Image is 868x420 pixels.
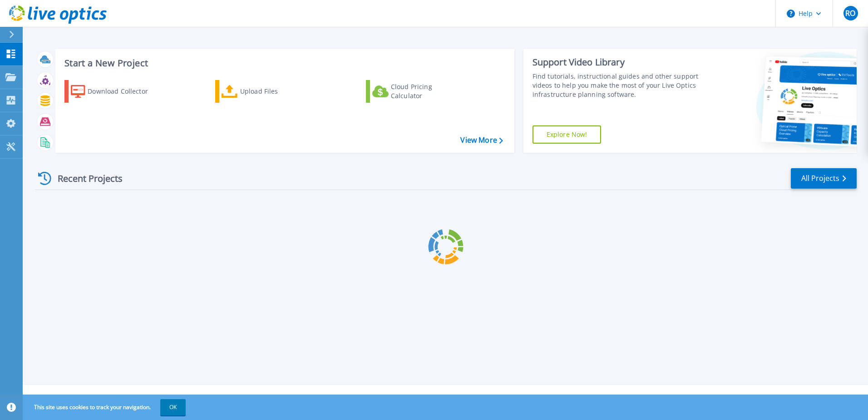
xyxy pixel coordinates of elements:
div: Find tutorials, instructional guides and other support videos to help you make the most of your L... [533,72,702,99]
span: RO [845,10,855,17]
a: Cloud Pricing Calculator [366,80,467,103]
a: Explore Now! [533,125,602,144]
div: Upload Files [240,82,313,100]
span: This site uses cookies to track your navigation. [25,399,186,415]
a: All Projects [791,168,857,189]
h3: Start a New Project [64,58,503,68]
div: Download Collector [88,82,160,100]
div: Support Video Library [533,56,702,68]
a: Download Collector [64,80,166,103]
div: Cloud Pricing Calculator [391,82,464,100]
a: View More [460,136,503,145]
a: Upload Files [215,80,316,103]
button: OK [160,399,186,415]
div: Recent Projects [35,167,135,190]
